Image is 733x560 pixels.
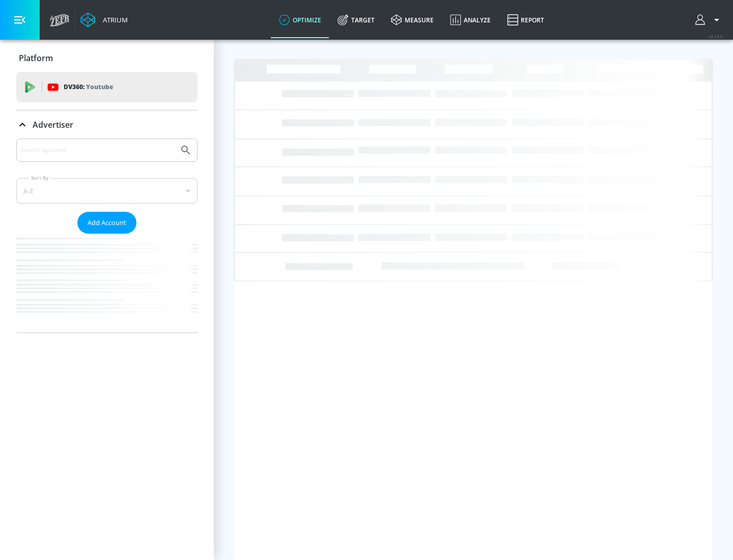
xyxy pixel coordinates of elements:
div: Advertiser [16,110,198,139]
nav: list of Advertiser [16,234,198,332]
div: Platform [16,44,198,72]
a: measure [383,2,442,38]
div: DV360: Youtube [16,72,198,102]
a: Report [499,2,552,38]
div: A-Z [16,178,198,204]
a: Target [329,2,383,38]
span: v 4.19.0 [709,34,723,39]
p: Advertiser [33,119,73,130]
input: Search by name [20,144,175,157]
div: Advertiser [16,138,198,332]
label: Sort By [29,175,51,181]
p: Youtube [86,81,113,92]
p: DV360: [64,81,113,93]
a: optimize [271,2,329,38]
a: Atrium [80,12,128,27]
span: Add Account [88,217,126,229]
button: Add Account [77,212,136,234]
a: Analyze [442,2,499,38]
p: Platform [19,52,53,64]
div: Atrium [99,15,128,24]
